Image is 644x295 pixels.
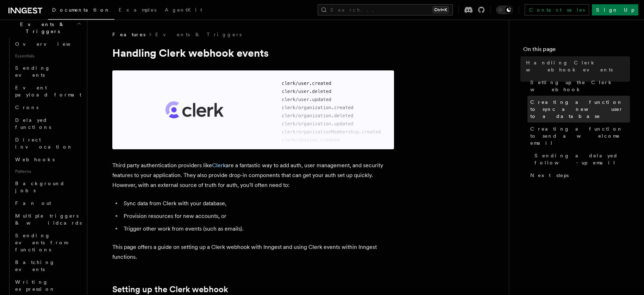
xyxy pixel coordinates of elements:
a: Events & Triggers [155,31,242,38]
span: Batching events [15,259,55,272]
a: Crons [12,101,83,114]
span: Sending a delayed follow-up email [534,152,630,166]
h1: Handling Clerk webhook events [112,46,394,59]
span: Writing expression [15,279,55,292]
li: Provision resources for new accounts, or [121,211,394,221]
span: Features [112,31,145,38]
img: Clerk logo and graphic showing Clerk webhook events [112,70,394,149]
span: Sending events from functions [15,233,68,252]
span: Essentials [12,50,83,62]
a: Delayed functions [12,114,83,133]
a: Event payload format [12,81,83,101]
span: Sending events [15,65,50,78]
span: Fan out [15,200,51,206]
button: Toggle dark mode [496,6,513,14]
span: Creating a function to send a welcome email [530,125,630,146]
a: Fan out [12,197,83,209]
a: Background jobs [12,177,83,197]
span: Events & Triggers [6,21,77,35]
button: Search...Ctrl+K [318,4,453,15]
a: AgentKit [161,2,206,19]
a: Setting up the Clerk webhook [527,76,630,96]
a: Creating a function to sync a new user to a database [527,96,630,123]
a: Sending a delayed follow-up email [532,149,630,169]
span: Direct invocation [15,137,73,150]
span: Webhooks [15,157,55,162]
span: Delayed functions [15,117,51,130]
span: Setting up the Clerk webhook [530,79,630,93]
a: Webhooks [12,153,83,166]
kbd: Ctrl+K [433,6,449,13]
a: Setting up the Clerk webhook [112,284,228,294]
a: Examples [114,2,161,19]
li: Sync data from Clerk with your database, [121,199,394,208]
a: Sign Up [592,4,638,15]
a: Overview [12,38,83,50]
a: Handling Clerk webhook events [523,56,630,76]
h4: On this page [523,45,630,56]
span: Patterns [12,166,83,177]
a: Sending events [12,62,83,81]
a: Direct invocation [12,133,83,153]
a: Batching events [12,256,83,276]
span: Crons [15,105,38,110]
button: Events & Triggers [6,18,83,38]
span: Event payload format [15,85,81,98]
span: Background jobs [15,181,65,193]
li: Trigger other work from events (such as emails). [121,224,394,234]
a: Next steps [527,169,630,182]
p: Third party authentication providers like are a fantastic way to add auth, user management, and s... [112,161,394,190]
a: Multiple triggers & wildcards [12,209,83,229]
span: Multiple triggers & wildcards [15,213,82,226]
p: This page offers a guide on setting up a Clerk webhook with Inngest and using Clerk events within... [112,242,394,262]
span: Handling Clerk webhook events [526,59,630,73]
span: Documentation [52,7,110,13]
a: Sending events from functions [12,229,83,256]
span: Creating a function to sync a new user to a database [530,99,630,120]
a: Creating a function to send a welcome email [527,123,630,149]
a: Documentation [48,2,114,20]
span: Overview [15,41,88,47]
span: AgentKit [165,7,202,13]
a: Clerk [212,162,226,169]
a: Contact sales [525,4,589,15]
span: Next steps [530,172,569,179]
span: Examples [119,7,156,13]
